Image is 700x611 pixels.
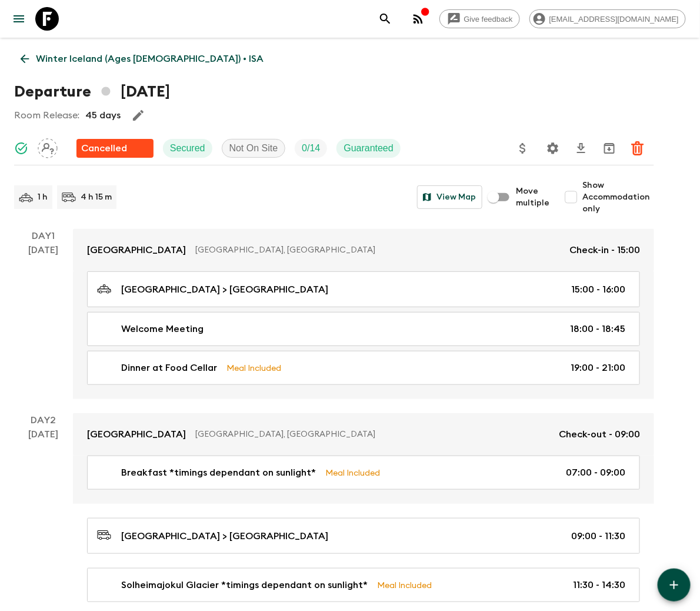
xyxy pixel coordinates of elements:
a: Breakfast *timings dependant on sunlight*Meal Included07:00 - 09:00 [87,456,640,490]
a: Give feedback [439,9,520,28]
p: Solheimajokul Glacier *timings dependant on sunlight* [121,578,368,592]
span: Give feedback [458,15,519,24]
span: Assign pack leader [38,142,58,151]
p: Check-out - 09:00 [559,427,640,441]
div: Trip Fill [295,139,327,158]
p: Day 1 [14,229,73,243]
a: Solheimajokul Glacier *timings dependant on sunlight*Meal Included11:30 - 14:30 [87,568,640,602]
p: 09:00 - 11:30 [571,529,625,543]
p: 07:00 - 09:00 [566,466,625,480]
p: Meal Included [377,579,432,592]
a: [GEOGRAPHIC_DATA] > [GEOGRAPHIC_DATA]15:00 - 16:00 [87,271,640,307]
p: Check-in - 15:00 [569,243,640,257]
p: 4 h 15 m [81,191,112,203]
p: Day 2 [14,413,73,427]
a: [GEOGRAPHIC_DATA][GEOGRAPHIC_DATA], [GEOGRAPHIC_DATA]Check-in - 15:00 [73,229,654,271]
div: [DATE] [29,243,59,399]
p: 18:00 - 18:45 [570,322,625,336]
a: Winter Iceland (Ages [DEMOGRAPHIC_DATA]) • ISA [14,47,270,71]
button: menu [7,7,31,31]
button: Update Price, Early Bird Discount and Costs [511,137,535,160]
p: Welcome Meeting [121,322,204,336]
p: Room Release: [14,108,79,122]
p: Meal Included [226,361,281,374]
p: [GEOGRAPHIC_DATA] > [GEOGRAPHIC_DATA] [121,283,328,297]
p: 11:30 - 14:30 [573,578,625,592]
div: Not On Site [222,139,286,158]
span: Show Accommodation only [583,180,654,215]
span: [EMAIL_ADDRESS][DOMAIN_NAME] [543,15,685,24]
p: Guaranteed [344,141,394,155]
p: 0 / 14 [302,141,320,155]
a: [GEOGRAPHIC_DATA][GEOGRAPHIC_DATA], [GEOGRAPHIC_DATA]Check-out - 09:00 [73,413,654,456]
p: 15:00 - 16:00 [571,283,625,297]
p: [GEOGRAPHIC_DATA] [87,427,186,441]
p: [GEOGRAPHIC_DATA] > [GEOGRAPHIC_DATA] [121,529,328,543]
p: Breakfast *timings dependant on sunlight* [121,466,316,480]
p: 19:00 - 21:00 [571,361,625,375]
p: Dinner at Food Cellar [121,361,217,375]
p: 45 days [85,108,121,122]
svg: Synced Successfully [14,141,28,155]
div: [EMAIL_ADDRESS][DOMAIN_NAME] [529,9,686,28]
p: Not On Site [229,141,278,155]
button: Settings [541,137,565,160]
p: 1 h [38,191,48,203]
button: View Map [417,185,482,209]
button: Archive (Completed, Cancelled or Unsynced Departures only) [598,137,621,160]
p: Meal Included [325,466,380,479]
button: search adventures [374,7,397,31]
p: [GEOGRAPHIC_DATA] [87,243,186,257]
a: Welcome Meeting18:00 - 18:45 [87,312,640,346]
a: [GEOGRAPHIC_DATA] > [GEOGRAPHIC_DATA]09:00 - 11:30 [87,518,640,554]
h1: Departure [DATE] [14,80,170,104]
p: [GEOGRAPHIC_DATA], [GEOGRAPHIC_DATA] [195,429,549,440]
p: Secured [170,141,205,155]
p: Winter Iceland (Ages [DEMOGRAPHIC_DATA]) • ISA [36,52,264,66]
p: [GEOGRAPHIC_DATA], [GEOGRAPHIC_DATA] [195,244,560,256]
button: Delete [626,137,649,160]
span: Move multiple [516,185,550,209]
div: Flash Pack cancellation [76,139,154,158]
a: Dinner at Food CellarMeal Included19:00 - 21:00 [87,351,640,385]
p: Cancelled [81,141,127,155]
div: Secured [163,139,212,158]
button: Download CSV [569,137,593,160]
